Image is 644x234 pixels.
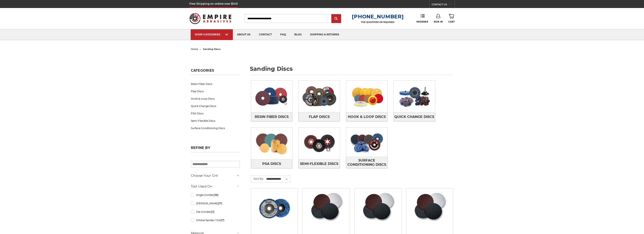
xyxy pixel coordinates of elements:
[251,175,264,182] label: Sort By:
[191,146,240,152] h5: Refine by
[218,202,222,205] span: (17)
[346,157,387,168] a: Surface Conditioning Discs
[309,191,343,225] img: Silicon Carbide 8" Hook & Loop Edger Discs
[191,124,240,132] a: Surface Conditioning Discs
[191,173,240,178] h5: Choose Your Grit
[191,208,240,215] a: Die Grinder
[214,193,218,197] span: (38)
[346,157,387,168] span: Surface Conditioning Discs
[251,112,292,121] a: Resin Fiber Discs
[352,13,404,20] a: [PHONE_NUMBER]
[262,160,281,167] span: PSA Discs
[432,2,455,8] a: CONTACT US
[191,200,240,207] a: [PERSON_NAME]
[394,113,434,120] span: Quick Change Discs
[251,159,292,168] a: PSA Discs
[448,20,455,23] span: Cart
[346,82,387,111] img: Hook & Loop Discs
[251,129,292,158] img: PSA Discs
[309,113,330,120] span: Flap Discs
[299,159,340,168] a: Semi-Flexible Discs
[191,95,240,102] a: Hook & Loop Discs
[306,191,347,232] a: Silicon Carbide 8" Hook & Loop Edger Discs
[409,191,450,232] a: Silicon Carbide 6" Hook & Loop Edger Discs
[348,113,386,120] span: Hook & Loop Discs
[191,102,240,110] a: Quick Change Discs
[306,29,343,40] a: shipping & returns
[290,29,306,40] a: blog
[255,113,289,120] span: Resin Fiber Discs
[191,110,240,117] a: PSA Discs
[416,14,428,23] a: Reorder
[210,210,214,213] span: (21)
[346,112,387,121] a: Hook & Loop Discs
[258,191,291,225] img: 4" x 5/8" easy strip and clean discs
[191,88,240,95] a: Flap Discs
[352,21,404,24] p: FOR QUESTIONS OR INQUIRIES
[357,191,398,232] a: Silicon Carbide 7" Hook & Loop Edger Discs
[346,128,387,157] img: Surface Conditioning Discs
[189,10,232,27] img: Empire Abrasives
[299,129,340,158] img: Semi-Flexible Discs
[394,82,435,111] img: Quick Change Discs
[299,112,340,121] a: Flap Discs
[255,29,276,40] a: contact
[191,48,198,51] a: home
[220,219,224,222] span: (17)
[233,29,255,40] a: about us
[254,191,295,232] a: 4" x 5/8" easy strip and clean discs
[203,48,221,51] span: sanding discs
[195,33,229,36] div: SHOP CATEGORIES
[191,217,240,224] a: Orbital Sander / DA
[416,20,428,23] span: Reorder
[266,176,290,182] select: Sort By:
[191,80,240,88] a: Resin Fiber Discs
[191,68,240,75] h5: Categories
[412,191,447,225] img: Silicon Carbide 6" Hook & Loop Edger Discs
[448,14,455,23] a: Cart
[251,82,292,111] img: Resin Fiber Discs
[276,29,290,40] a: faq
[299,82,340,111] img: Flap Discs
[361,191,395,225] img: Silicon Carbide 7" Hook & Loop Edger Discs
[250,66,453,75] h1: sanding discs
[394,112,435,121] a: Quick Change Discs
[332,15,340,23] input: Submit
[434,20,443,23] span: Sign In
[300,160,338,167] span: Semi-Flexible Discs
[191,184,240,189] h5: Tool Used On
[191,191,240,199] a: Angle Grinder
[191,117,240,124] a: Semi-Flexible Discs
